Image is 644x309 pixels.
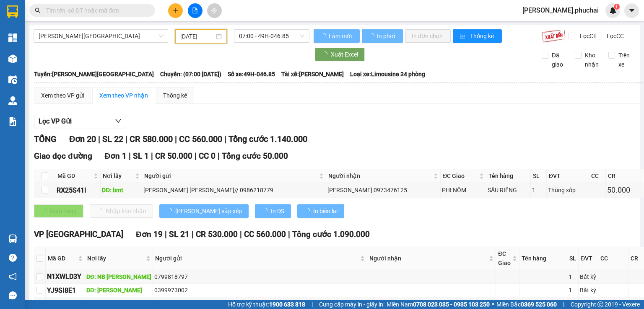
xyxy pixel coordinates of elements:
[453,29,502,43] button: bar-chartThống kê
[8,117,17,126] img: solution-icon
[166,208,175,214] span: loading
[169,229,190,239] span: SL 21
[614,4,620,10] sup: 1
[130,134,173,144] span: CR 580.000
[569,286,577,295] div: 1
[609,7,617,14] img: icon-new-feature
[322,51,331,57] span: loading
[199,151,216,161] span: CC 0
[46,6,145,15] input: Tìm tên, số ĐT hoặc mã đơn
[136,229,163,239] span: Đơn 19
[86,299,151,308] div: DĐ: Đường tránh
[154,272,366,281] div: 0799818797
[228,70,275,79] span: Số xe: 49H-046.85
[240,229,242,239] span: |
[255,204,291,218] button: In DS
[34,115,126,128] button: Lọc VP Gửi
[315,48,365,61] button: Xuất Excel
[155,254,358,263] span: Người gửi
[542,29,566,43] img: 9k=
[320,33,327,39] span: loading
[589,169,606,183] th: CC
[57,185,99,196] div: RX25S41I
[516,5,605,15] span: [PERSON_NAME].phuchai
[34,71,154,77] b: Tuyến: [PERSON_NAME][GEOGRAPHIC_DATA]
[143,185,325,195] div: [PERSON_NAME] [PERSON_NAME]// 0986218779
[519,247,567,270] th: Tên hàng
[229,134,307,144] span: Tổng cước 1.140.000
[615,4,618,10] span: 1
[57,171,92,180] span: Mã GD
[34,134,57,144] span: TỔNG
[292,229,370,239] span: Tổng cước 1.090.000
[547,169,589,183] th: ĐVT
[105,151,127,161] span: Đơn 1
[369,254,487,263] span: Người nhận
[269,301,305,308] strong: 1900 633 818
[312,300,313,309] span: |
[8,54,17,63] img: warehouse-icon
[48,254,76,263] span: Mã GD
[548,185,587,195] div: Thùng xốp
[579,247,598,270] th: ĐVT
[188,3,203,18] button: file-add
[8,96,17,105] img: warehouse-icon
[160,70,221,79] span: Chuyến: (07:00 [DATE])
[615,51,636,69] span: Trên xe
[496,300,557,309] span: Miền Bắc
[580,299,597,308] div: Bất kỳ
[87,254,144,263] span: Nơi lấy
[563,300,564,309] span: |
[350,70,425,79] span: Loại xe: Limousine 34 phòng
[628,7,636,14] span: caret-down
[9,254,17,262] span: question-circle
[46,284,85,297] td: YJ9SI8E1
[297,204,344,218] button: In biên lai
[151,151,153,161] span: |
[271,206,284,216] span: In DS
[86,272,151,281] div: DĐ: NB [PERSON_NAME]
[239,30,305,42] span: 07:00 - 49H-046.85
[34,229,123,239] span: VP [GEOGRAPHIC_DATA]
[195,151,197,161] span: |
[47,285,83,296] div: YJ9SI8E1
[224,134,226,144] span: |
[99,91,148,100] div: Xem theo VP nhận
[125,134,127,144] span: |
[192,8,198,13] span: file-add
[548,51,569,69] span: Đã giao
[405,29,451,43] button: In đơn chọn
[331,50,358,59] span: Xuất Excel
[228,300,305,309] span: Hỗ trợ kỹ thuật:
[569,299,577,308] div: 1
[607,184,640,196] div: 50.000
[55,183,101,198] td: RX25S41I
[442,185,484,195] div: PHI NÔM
[606,169,642,183] th: CR
[34,204,83,218] button: Giao hàng
[102,134,123,144] span: SL 22
[244,229,286,239] span: CC 560.000
[168,3,183,18] button: plus
[319,300,384,309] span: Cung cấp máy in - giấy in:
[492,303,494,306] span: ⚪️
[98,134,100,144] span: |
[46,270,85,283] td: N1XWLD3Y
[369,33,376,39] span: loading
[488,185,530,195] div: SẦU RIÊNG
[582,51,602,69] span: Kho nhận
[196,229,238,239] span: CR 530.000
[281,70,344,79] span: Tài xế: [PERSON_NAME]
[41,91,84,100] div: Xem theo VP gửi
[597,301,603,307] span: copyright
[377,31,396,41] span: In phơi
[603,31,625,41] span: Lọc CC
[8,33,17,42] img: dashboard-icon
[179,134,222,144] span: CC 560.000
[102,185,140,195] div: DĐ: bmt
[163,91,187,100] div: Thống kê
[103,171,133,180] span: Nơi lấy
[90,204,153,218] button: Nhập kho nhận
[387,300,490,309] span: Miền Nam
[531,169,546,183] th: SL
